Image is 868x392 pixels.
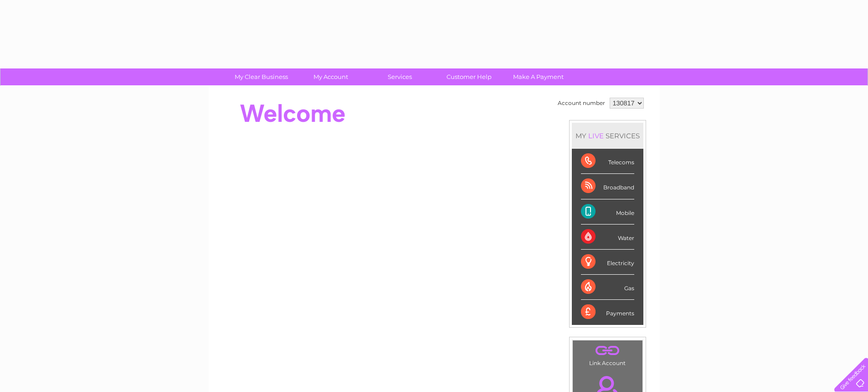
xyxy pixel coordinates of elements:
div: MY SERVICES [572,123,643,149]
a: Customer Help [431,68,507,85]
a: My Clear Business [224,68,299,85]
a: . [575,343,640,359]
a: Services [362,68,437,85]
div: Mobile [581,199,634,225]
td: Link Account [572,340,643,369]
div: Payments [581,300,634,324]
div: Broadband [581,174,634,199]
div: Electricity [581,250,634,275]
div: Gas [581,275,634,300]
div: LIVE [586,131,606,140]
a: Make A Payment [501,68,576,85]
div: Telecoms [581,149,634,174]
a: My Account [293,68,368,85]
td: Account number [555,95,607,111]
div: Water [581,225,634,250]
